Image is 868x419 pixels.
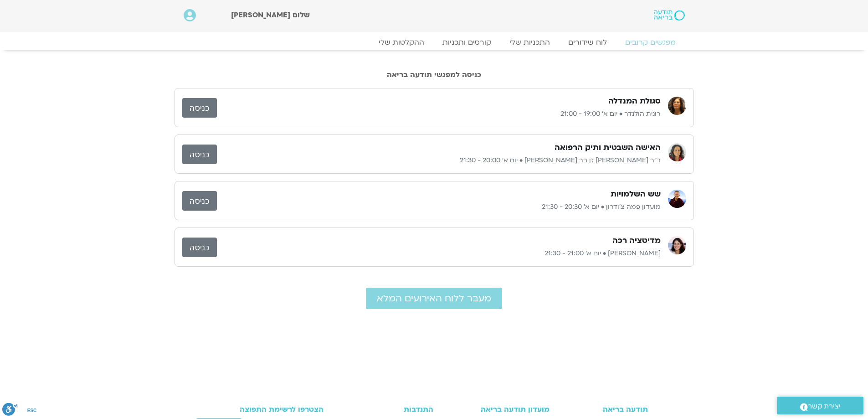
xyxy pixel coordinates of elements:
a: מעבר ללוח האירועים המלא [366,288,502,309]
span: שלום [PERSON_NAME] [231,10,310,20]
p: [PERSON_NAME] • יום א׳ 21:00 - 21:30 [217,248,661,259]
p: מועדון פמה צ'ודרון • יום א׳ 20:30 - 21:30 [217,202,661,212]
a: כניסה [182,238,217,257]
h3: מדיטציה רכה [612,235,661,246]
a: קורסים ותכניות [433,38,500,47]
img: רונית הולנדר [668,97,686,115]
h3: האישה השבטית ותיק הרפואה [555,142,661,153]
span: מעבר ללוח האירועים המלא [377,293,491,304]
a: כניסה [182,145,217,164]
h2: כניסה למפגשי תודעה בריאה [175,71,694,79]
a: מפגשים קרובים [616,38,685,47]
img: מועדון פמה צ'ודרון [668,190,686,208]
h3: התנדבות [349,405,433,414]
img: ד״ר צילה זן בר צור [668,143,686,161]
span: יצירת קשר [808,400,841,413]
h3: מועדון תודעה בריאה [442,405,550,414]
h3: תודעה בריאה [559,405,648,414]
a: התכניות שלי [500,38,559,47]
a: כניסה [182,191,217,211]
h3: סגולת המנדלה [608,96,661,107]
img: מיכל גורל [668,236,686,254]
nav: Menu [184,38,685,47]
a: יצירת קשר [777,397,863,414]
a: ההקלטות שלי [370,38,433,47]
a: כניסה [182,98,217,118]
p: ד״ר [PERSON_NAME] זן בר [PERSON_NAME] • יום א׳ 20:00 - 21:30 [217,155,661,166]
p: רונית הולנדר • יום א׳ 19:00 - 21:00 [217,109,661,119]
h3: הצטרפו לרשימת התפוצה [221,405,324,414]
h3: שש השלמויות [611,189,661,200]
a: לוח שידורים [559,38,616,47]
